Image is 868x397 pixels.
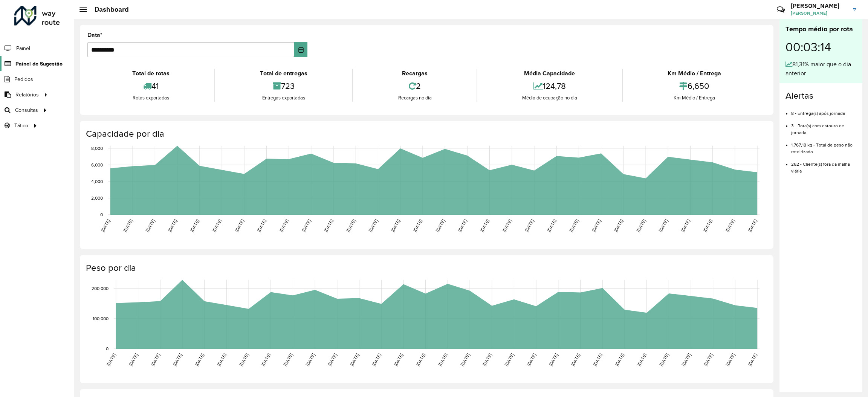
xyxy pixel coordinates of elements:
text: [DATE] [524,218,535,233]
div: Total de entregas [217,69,350,78]
text: 0 [100,212,103,217]
text: [DATE] [368,218,379,233]
span: Painel de Sugestão [15,60,63,68]
text: [DATE] [460,353,471,367]
text: [DATE] [526,353,537,367]
text: [DATE] [305,353,316,367]
text: [DATE] [614,353,625,367]
a: Contato Rápido [773,2,789,18]
text: [DATE] [323,218,334,233]
text: [DATE] [256,218,267,233]
div: Média de ocupação no dia [479,94,620,102]
li: 262 - Cliente(s) fora da malha viária [791,155,856,174]
text: [DATE] [479,218,490,233]
text: [DATE] [122,218,133,233]
h3: [PERSON_NAME] [791,2,847,9]
text: [DATE] [747,353,758,367]
text: 6,000 [91,162,103,167]
text: [DATE] [145,218,156,233]
text: [DATE] [278,218,289,233]
div: Recargas [355,69,474,78]
div: Tempo médio por rota [785,24,856,34]
text: [DATE] [189,218,200,233]
div: Km Médio / Entrega [625,94,764,102]
div: Recargas no dia [355,94,474,102]
text: [DATE] [327,353,338,367]
text: 0 [106,346,108,351]
span: Relatórios [15,91,39,99]
text: [DATE] [658,218,669,233]
div: Rotas exportadas [89,94,212,102]
text: [DATE] [345,218,356,233]
span: Painel [16,44,30,52]
li: 8 - Entrega(s) após jornada [791,104,856,117]
text: [DATE] [613,218,624,233]
text: [DATE] [216,353,227,367]
h4: Peso por dia [86,263,766,273]
div: 81,31% maior que o dia anterior [785,60,856,78]
text: [DATE] [435,218,446,233]
text: [DATE] [457,218,468,233]
span: Tático [14,122,28,130]
div: Entregas exportadas [217,94,350,102]
span: [PERSON_NAME] [791,10,847,17]
div: 6,650 [625,78,764,94]
text: [DATE] [150,353,161,367]
div: 124,78 [479,78,620,94]
text: [DATE] [349,353,360,367]
text: [DATE] [481,353,492,367]
div: Total de rotas [89,69,212,78]
text: [DATE] [172,353,183,367]
text: [DATE] [260,353,271,367]
text: [DATE] [301,218,312,233]
text: [DATE] [570,353,581,367]
text: [DATE] [234,218,245,233]
span: Consultas [15,106,38,114]
text: [DATE] [100,218,111,233]
text: [DATE] [415,353,426,367]
text: 8,000 [91,146,103,151]
text: [DATE] [283,353,293,367]
li: 1.767,18 kg - Total de peso não roteirizado [791,136,856,155]
text: [DATE] [194,353,205,367]
text: [DATE] [659,353,669,367]
div: 2 [355,78,474,94]
h2: Dashboard [87,5,129,14]
text: 200,000 [92,286,108,291]
text: 2,000 [91,195,103,200]
text: [DATE] [725,353,736,367]
text: [DATE] [128,353,139,367]
text: [DATE] [546,218,557,233]
text: [DATE] [681,353,692,367]
text: [DATE] [211,218,222,233]
text: [DATE] [592,353,603,367]
text: 4,000 [91,179,103,184]
text: [DATE] [724,218,735,233]
text: [DATE] [548,353,559,367]
text: [DATE] [568,218,579,233]
text: [DATE] [702,218,713,233]
text: [DATE] [105,353,116,367]
div: Km Médio / Entrega [625,69,764,78]
div: 00:03:14 [785,34,856,60]
div: 723 [217,78,350,94]
text: [DATE] [437,353,448,367]
text: [DATE] [703,353,714,367]
text: 100,000 [93,316,108,321]
h4: Capacidade por dia [86,128,766,139]
text: [DATE] [393,353,404,367]
button: Choose Date [294,42,307,57]
text: [DATE] [501,218,512,233]
text: [DATE] [412,218,423,233]
text: [DATE] [238,353,249,367]
text: [DATE] [371,353,382,367]
label: Data [87,31,102,40]
h4: Alertas [785,90,856,101]
text: [DATE] [635,218,646,233]
text: [DATE] [747,218,758,233]
span: Pedidos [14,75,33,83]
text: [DATE] [680,218,691,233]
text: [DATE] [591,218,602,233]
text: [DATE] [167,218,178,233]
text: [DATE] [504,353,515,367]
